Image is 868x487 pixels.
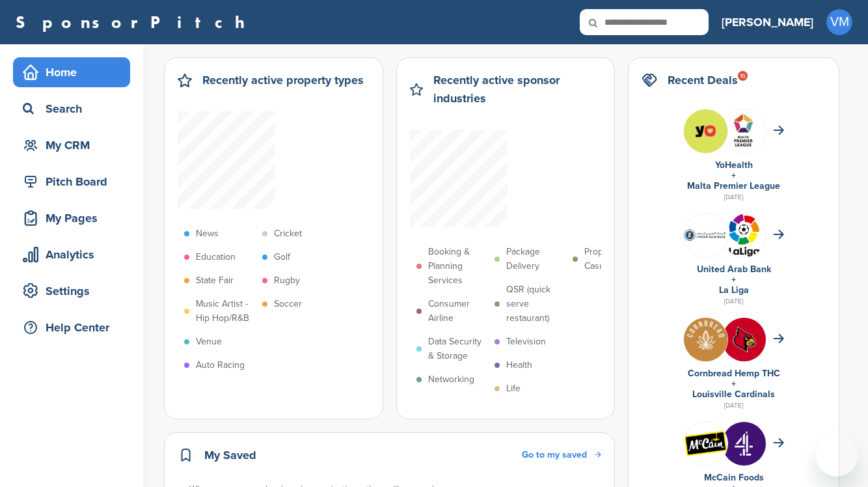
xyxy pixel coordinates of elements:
span: VM [826,9,852,35]
p: Data Security & Storage [428,335,488,363]
div: My CRM [20,133,130,157]
img: 6eae1oa 400x400 [684,318,727,361]
a: Malta Premier League [687,180,780,191]
a: My Pages [13,203,130,233]
a: YoHealth [715,160,753,171]
h3: [PERSON_NAME] [722,13,813,31]
a: Search [13,94,130,124]
p: Networking [428,372,474,387]
a: United Arab Bank [697,264,771,275]
img: Open uri20141112 50798 1gyzy02 [684,430,727,456]
p: QSR (quick serve restaurant) [506,283,566,326]
span: Go to my saved [522,449,587,460]
a: La Liga [719,285,749,296]
a: My CRM [13,130,130,160]
a: Go to my saved [522,448,601,462]
p: State Fair [196,273,234,288]
h2: Recently active property types [202,71,364,89]
a: Home [13,57,130,87]
iframe: Button to launch messaging window [816,435,858,477]
a: Louisville Cardinals [692,389,775,400]
img: Ctknvhwm 400x400 [722,422,766,466]
p: Rugby [274,273,300,288]
div: Search [20,97,130,120]
div: [DATE] [642,400,826,411]
p: Property & Casualty [584,245,644,273]
p: Education [196,250,236,264]
a: Help Center [13,313,130,342]
h2: Recent Deals [668,71,738,89]
a: + [731,274,736,285]
p: Package Delivery [506,245,566,273]
a: + [731,170,736,181]
div: My Pages [20,206,130,230]
div: Analytics [20,243,130,266]
div: 16 [738,71,748,81]
a: Pitch Board [13,167,130,197]
a: Analytics [13,240,130,270]
p: Booking & Planning Services [428,245,488,288]
p: Auto Racing [196,358,245,372]
p: Soccer [274,297,302,311]
img: Laliga logo [722,214,766,257]
div: Settings [20,279,130,303]
a: Settings [13,276,130,306]
p: Consumer Airline [428,297,488,326]
div: Pitch Board [20,170,130,193]
div: Help Center [20,316,130,339]
p: Television [506,335,546,349]
p: Venue [196,335,222,349]
h2: My Saved [204,446,256,464]
p: Health [506,358,532,372]
div: Home [20,61,130,84]
p: Golf [274,250,290,264]
p: Cricket [274,227,302,241]
div: [DATE] [642,296,826,307]
p: News [196,227,219,241]
a: SponsorPitch [16,14,253,31]
img: 525644331 17898828333253369 2166898335964047711 n [684,109,727,153]
a: + [731,378,736,389]
h2: Recently active sponsor industries [433,71,601,107]
a: McCain Foods [704,472,764,483]
a: [PERSON_NAME] [722,8,813,36]
a: Cornbread Hemp THC [688,368,780,379]
img: Group 244 [722,109,766,153]
p: Music Artist - Hip Hop/R&B [196,297,256,326]
div: [DATE] [642,191,826,203]
img: Ophy wkc 400x400 [722,318,766,361]
img: Data [684,229,727,242]
p: Life [506,382,521,396]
